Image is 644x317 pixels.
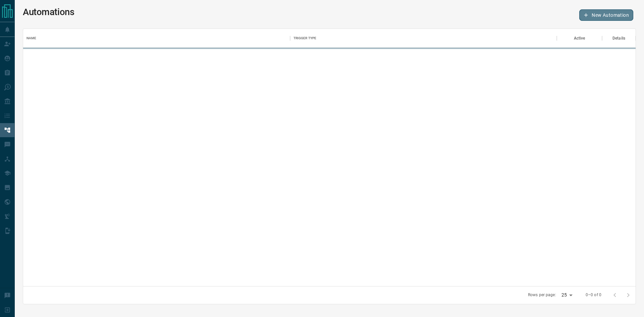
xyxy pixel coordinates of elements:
[586,292,601,298] p: 0–0 of 0
[602,29,636,48] div: Details
[290,29,557,48] div: Trigger Type
[574,29,585,48] div: Active
[23,7,74,17] h1: Automations
[26,29,37,48] div: Name
[293,29,317,48] div: Trigger Type
[23,29,290,48] div: Name
[612,29,625,48] div: Details
[528,292,556,298] p: Rows per page:
[557,29,602,48] div: Active
[559,290,575,300] div: 25
[579,9,633,21] button: New Automation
